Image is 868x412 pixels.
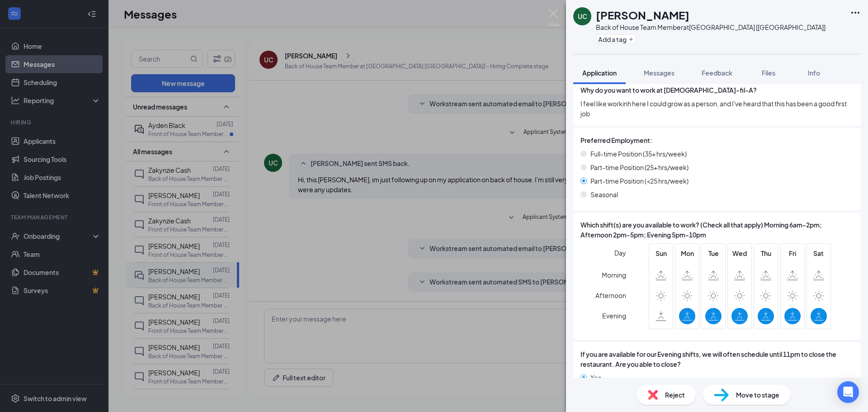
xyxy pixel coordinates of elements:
svg: Plus [628,37,634,42]
span: Part-time Position (25+ hrs/week) [590,162,689,172]
span: Afternoon [595,287,626,303]
span: Mon [679,248,695,258]
span: Move to stage [736,390,779,400]
span: Messages [644,69,675,77]
button: PlusAdd a tag [596,34,636,44]
span: Wed [731,248,748,258]
span: Info [808,69,820,77]
span: Morning [602,267,626,283]
span: Sun [653,248,669,258]
span: Which shift(s) are you available to work? (Check all that apply) Morning 6am-2pm; Afternoon 2pm-5... [580,220,854,240]
span: Part-time Position (<25 hrs/week) [590,176,689,186]
span: If you are available for our Evening shifts, we will often schedule until 11pm to close the resta... [580,349,854,369]
span: Fri [784,248,801,258]
span: Seasonal [590,189,618,199]
div: UC [578,12,587,21]
span: Tue [705,248,722,258]
div: Open Intercom Messenger [837,381,859,403]
span: I feel like workinh here I could grow as a person, and I've heard that this has been a good first... [580,99,854,118]
span: Thu [758,248,774,258]
span: Files [762,69,775,77]
span: Day [614,248,626,258]
svg: Ellipses [850,7,861,18]
span: Sat [811,248,827,258]
div: Back of House Team Member at [GEOGRAPHIC_DATA] [[GEOGRAPHIC_DATA]] [596,23,826,32]
h1: [PERSON_NAME] [596,7,689,23]
span: Preferred Employment: [580,135,652,145]
span: Evening [602,308,626,324]
span: Why do you want to work at [DEMOGRAPHIC_DATA]-fil-A? [580,85,757,95]
span: Full-time Position (35+ hrs/week) [590,149,687,159]
span: Yes [590,373,601,383]
span: Reject [665,390,685,400]
span: Feedback [702,69,732,77]
span: Application [582,69,617,77]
